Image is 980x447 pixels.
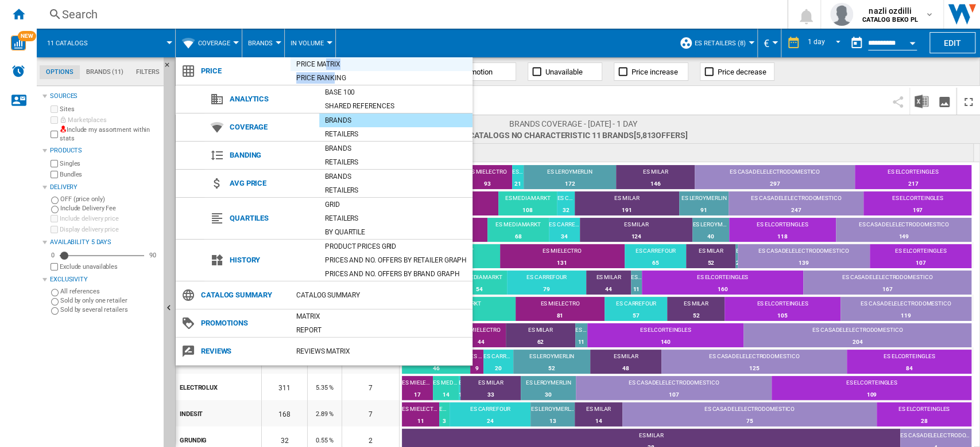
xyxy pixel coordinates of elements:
[319,171,472,182] div: Brands
[319,213,472,224] div: Retailers
[319,115,472,126] div: Brands
[224,147,319,163] span: Banding
[319,156,472,168] div: Retailers
[319,241,472,252] div: Product prices grid
[224,252,319,268] span: History
[319,143,472,154] div: Brands
[290,324,472,336] div: Report
[319,226,472,238] div: By quartile
[290,346,472,357] div: REVIEWS Matrix
[224,210,319,226] span: Quartiles
[224,119,319,135] span: Coverage
[290,58,472,70] div: Price Matrix
[195,315,290,331] span: Promotions
[319,87,472,98] div: Base 100
[319,100,472,112] div: Shared references
[195,63,290,79] span: Price
[224,91,319,107] span: Analytics
[290,311,472,322] div: Matrix
[224,175,319,191] span: Avg price
[195,287,290,303] span: Catalog Summary
[319,199,472,210] div: Grid
[319,185,472,196] div: Retailers
[290,72,472,84] div: Price Ranking
[319,268,472,280] div: Prices and No. offers by brand graph
[319,254,472,266] div: Prices and No. offers by retailer graph
[319,128,472,140] div: Retailers
[195,343,290,359] span: Reviews
[290,289,472,301] div: Catalog Summary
